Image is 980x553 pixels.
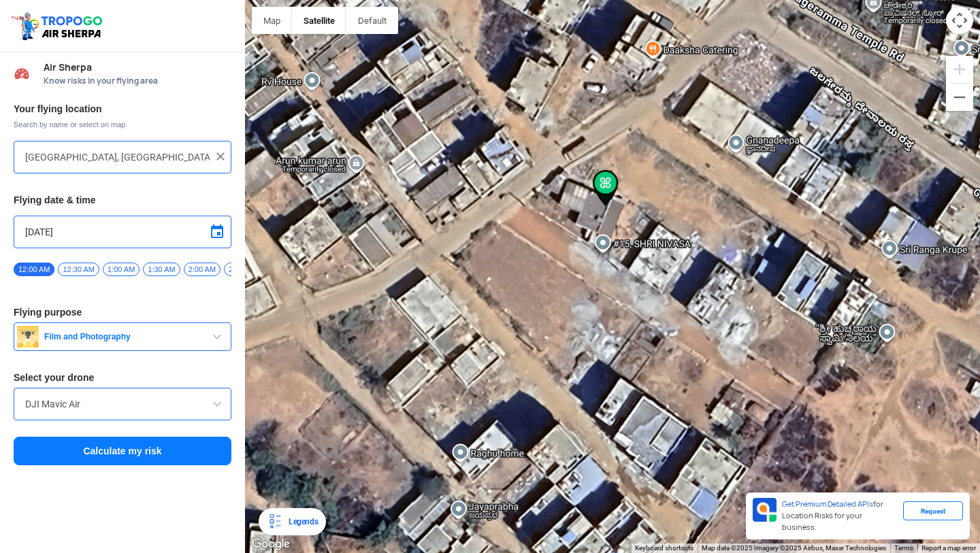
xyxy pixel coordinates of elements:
[14,263,54,276] span: 12:00 AM
[14,373,231,382] h3: Select your drone
[248,535,293,553] a: Open this area in Google Maps (opens a new window)
[14,195,231,205] h3: Flying date & time
[14,104,231,114] h3: Your flying location
[283,514,318,530] div: Legends
[252,7,292,34] button: Show street map
[25,224,220,240] input: Select Date
[103,263,140,276] span: 1:00 AM
[14,65,30,82] img: Risk Scores
[782,499,873,509] span: Get Premium Detailed APIs
[17,326,39,348] img: film.png
[44,76,231,86] span: Know risks in your flying area
[292,7,346,34] button: Show satellite imagery
[903,501,963,520] div: Request
[44,62,231,73] span: Air Sherpa
[753,498,777,522] img: Premium APIs
[214,150,227,163] img: ic_close.png
[143,263,180,276] span: 1:30 AM
[39,331,209,342] span: Film and Photography
[25,396,220,412] input: Search by name or Brand
[702,544,886,552] span: Map data ©2025 Imagery ©2025 Airbus, Maxar Technologies
[267,514,283,530] img: Legends
[14,119,231,130] span: Search by name or select on map
[946,84,973,111] button: Zoom out
[184,263,220,276] span: 2:00 AM
[946,7,973,34] button: Map camera controls
[14,307,231,317] h3: Flying purpose
[10,10,107,41] img: ic_tgdronemaps.svg
[58,263,99,276] span: 12:30 AM
[946,56,973,83] button: Zoom in
[14,322,231,351] button: Film and Photography
[894,544,913,552] a: Terms
[25,149,210,165] input: Search your flying location
[14,437,231,465] button: Calculate my risk
[635,543,693,553] button: Keyboard shortcuts
[248,535,293,553] img: Google
[921,544,976,552] a: Report a map error
[777,498,903,534] div: for Location Risks for your business.
[224,263,261,276] span: 2:30 AM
